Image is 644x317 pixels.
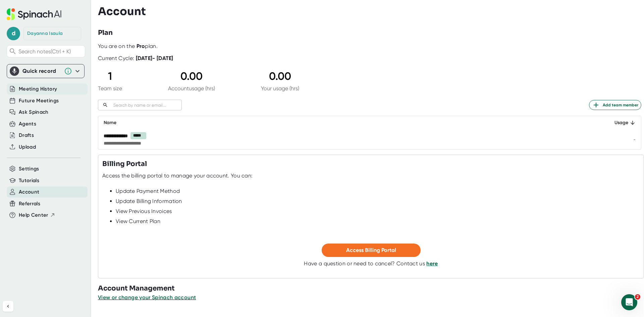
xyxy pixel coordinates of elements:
div: Name [104,119,591,127]
div: View Previous Invoices [116,208,640,215]
h3: Account [98,5,146,18]
button: Access Billing Portal [322,244,421,257]
div: Have a question or need to cancel? Contact us [304,260,438,267]
div: Quick record [10,64,82,78]
button: Upload [19,143,36,151]
div: Dayanna Isaula [27,31,63,37]
button: Tutorials [19,177,39,184]
button: Agents [19,120,36,128]
button: Collapse sidebar [3,301,13,312]
span: Search notes (Ctrl + K) [18,48,83,55]
button: Meeting History [19,85,57,93]
div: You are on the plan. [98,43,641,50]
div: Your usage (hrs) [261,85,299,92]
h3: Billing Portal [102,159,147,169]
span: Add team member [592,101,638,109]
div: 1 [98,70,122,83]
button: Future Meetings [19,97,59,105]
b: [DATE] - [DATE] [136,55,173,61]
span: 2 [635,294,640,300]
div: 0.00 [261,70,299,83]
div: 0.00 [168,70,215,83]
div: Update Payment Method [116,188,640,195]
div: Update Billing Information [116,198,640,205]
button: Settings [19,165,39,173]
h3: Account Management [98,283,644,294]
h3: Plan [98,28,113,38]
div: Access the billing portal to manage your account. You can: [102,172,253,179]
div: View Current Plan [116,218,640,225]
button: View or change your Spinach account [98,294,196,302]
span: View or change your Spinach account [98,294,196,301]
span: Help Center [19,211,48,219]
div: Team size [98,85,122,92]
div: Current Cycle: [98,55,173,62]
button: Account [19,188,39,196]
div: Usage [602,119,636,127]
button: Referrals [19,200,40,208]
td: - [597,129,641,149]
iframe: Intercom live chat [621,294,637,310]
div: Quick record [22,68,61,74]
span: Access Billing Portal [346,247,396,253]
button: Drafts [19,131,34,139]
b: Pro [137,43,145,49]
span: d [7,27,20,40]
button: Ask Spinach [19,108,49,116]
a: here [426,260,438,267]
div: Account usage (hrs) [168,85,215,92]
input: Search by name or email... [111,101,182,109]
button: Add team member [589,100,641,110]
button: Help Center [19,211,55,219]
